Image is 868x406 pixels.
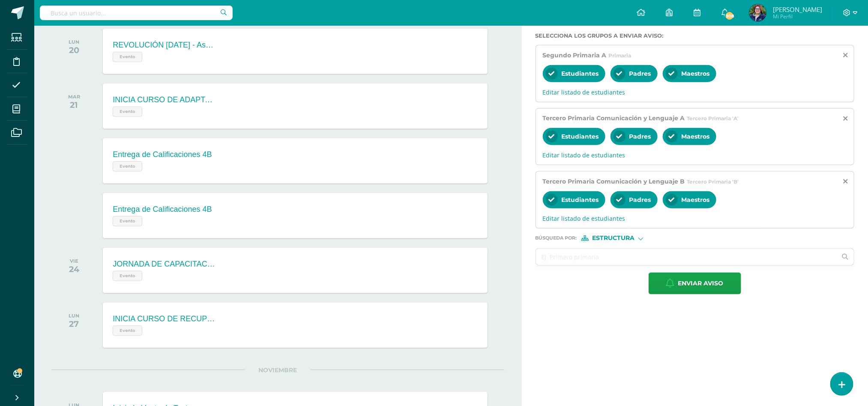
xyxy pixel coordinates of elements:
[609,52,632,59] span: Primaria
[113,314,216,323] div: INICIA CURSO DE RECUPERACIÓN
[40,6,233,20] input: Busca un usuario...
[69,319,79,329] div: 27
[68,100,80,110] div: 21
[629,133,651,140] span: Padres
[69,313,79,319] div: LUN
[562,133,599,140] span: Estudiantes
[113,216,142,226] span: Evento
[113,205,212,214] div: Entrega de Calificaciones 4B
[113,161,142,172] span: Evento
[68,94,80,100] div: MAR
[69,39,79,45] div: LUN
[536,236,577,240] span: Búsqueda por :
[69,264,79,274] div: 24
[581,235,646,241] div: [object Object]
[543,151,847,159] span: Editar listado de estudiantes
[536,249,837,265] input: Ej. Primero primaria
[562,196,599,204] span: Estudiantes
[682,70,710,77] span: Maestros
[543,214,847,222] span: Editar listado de estudiantes
[773,13,822,20] span: Mi Perfil
[543,51,607,59] span: Segundo Primaria A
[113,271,142,281] span: Evento
[749,4,766,21] img: cd816e1d9b99ce6ebfda1176cabbab92.png
[113,326,142,336] span: Evento
[682,133,710,140] span: Maestros
[562,70,599,77] span: Estudiantes
[725,11,734,21] span: 308
[113,260,216,269] div: JORNADA DE CAPACITACIÓN Y CONVIVENCIA
[113,150,212,159] div: Entrega de Calificaciones 4B
[543,178,685,185] span: Tercero Primaria Comunicación y Lenguaje B
[682,196,710,204] span: Maestros
[649,273,741,294] button: Enviar aviso
[629,70,651,77] span: Padres
[113,52,142,62] span: Evento
[678,273,724,294] span: Enviar aviso
[687,178,739,185] span: Tercero Primaria 'B'
[113,41,216,50] div: REVOLUCIÓN [DATE] - Asueto
[245,366,311,374] span: NOVIEMBRE
[113,95,216,104] div: INICIA CURSO DE ADAPTACIÓN - ALUMNOS DE PRIMER INGRESO DE PREPRIMARIA
[536,33,855,39] label: Selecciona los grupos a enviar aviso :
[69,258,79,264] div: VIE
[687,115,739,122] span: Tercero Primaria 'A'
[773,5,822,14] span: [PERSON_NAME]
[69,45,79,55] div: 20
[592,236,635,240] span: Estructura
[113,107,142,117] span: Evento
[543,88,847,96] span: Editar listado de estudiantes
[629,196,651,204] span: Padres
[543,114,685,122] span: Tercero Primaria Comunicación y Lenguaje A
